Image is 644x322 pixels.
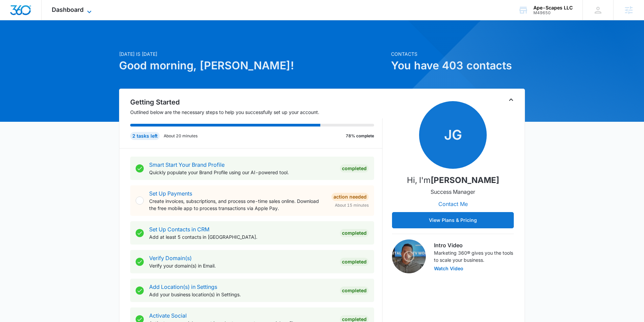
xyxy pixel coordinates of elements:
div: Completed [340,229,369,237]
p: Contacts [391,50,525,57]
p: 78% complete [346,133,374,139]
button: Watch Video [434,266,463,271]
p: Add your business location(s) in Settings. [149,291,335,298]
div: Completed [340,164,369,172]
div: Action Needed [331,193,369,201]
a: Add Location(s) in Settings [149,283,217,290]
p: Quickly populate your Brand Profile using our AI-powered tool. [149,169,335,176]
span: JG [419,101,487,169]
button: View Plans & Pricing [392,212,514,228]
h2: Getting Started [130,97,383,107]
a: Verify Domain(s) [149,255,192,261]
a: Set Up Payments [149,190,192,197]
button: Toggle Collapse [507,96,515,104]
p: Outlined below are the necessary steps to help you successfully set up your account. [130,109,383,116]
p: [DATE] is [DATE] [119,50,387,57]
h1: Good morning, [PERSON_NAME]! [119,57,387,74]
a: Activate Social [149,312,187,319]
p: About 20 minutes [164,133,198,139]
strong: [PERSON_NAME] [431,175,499,185]
p: Create invoices, subscriptions, and process one-time sales online. Download the free mobile app t... [149,198,326,212]
p: Verify your domain(s) in Email. [149,262,335,269]
a: Set Up Contacts in CRM [149,226,209,233]
img: Intro Video [392,239,426,273]
button: Contact Me [432,196,475,212]
div: 2 tasks left [130,132,160,140]
div: Completed [340,258,369,266]
div: account id [533,10,573,15]
p: Hi, I'm [407,174,499,186]
h1: You have 403 contacts [391,57,525,74]
div: account name [533,5,573,10]
span: About 15 minutes [335,202,369,208]
span: Dashboard [52,6,84,13]
div: Completed [340,286,369,295]
p: Success Manager [431,188,475,196]
a: Smart Start Your Brand Profile [149,161,225,168]
p: Marketing 360® gives you the tools to scale your business. [434,249,514,263]
p: Add at least 5 contacts in [GEOGRAPHIC_DATA]. [149,233,335,240]
h3: Intro Video [434,241,514,249]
